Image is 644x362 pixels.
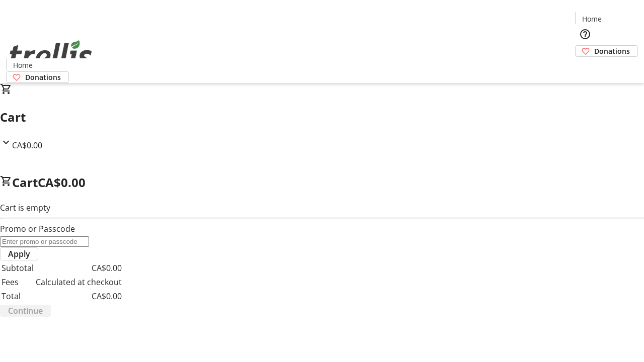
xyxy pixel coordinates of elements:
[35,290,122,303] td: CA$0.00
[576,14,608,24] a: Home
[35,276,122,289] td: Calculated at checkout
[575,57,595,77] button: Cart
[13,60,33,70] span: Home
[6,71,69,83] a: Donations
[6,29,96,79] img: Orient E2E Organization d5sCwGF6H7's Logo
[1,290,34,303] td: Total
[38,174,86,191] span: CA$0.00
[8,248,30,260] span: Apply
[1,276,34,289] td: Fees
[594,46,630,56] span: Donations
[1,261,34,275] td: Subtotal
[575,24,595,44] button: Help
[7,60,39,70] a: Home
[35,261,122,275] td: CA$0.00
[12,140,42,151] span: CA$0.00
[575,45,638,57] a: Donations
[25,72,61,82] span: Donations
[582,14,602,24] span: Home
